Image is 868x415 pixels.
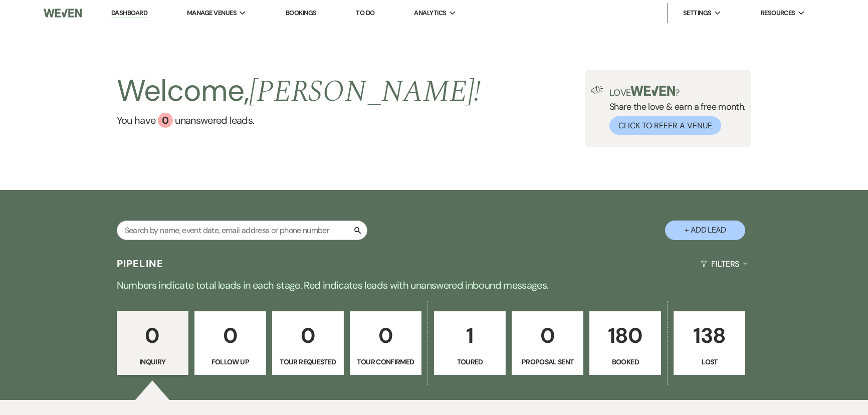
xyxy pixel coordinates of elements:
[158,113,173,128] div: 0
[630,86,675,96] img: weven-logo-green.svg
[117,70,481,113] h2: Welcome,
[350,311,421,375] a: 0Tour Confirmed
[117,221,367,240] input: Search by name, event date, email address or phone number
[286,9,317,17] a: Bookings
[603,86,746,135] div: Share the love & earn a free month.
[441,319,499,352] p: 1
[123,319,182,352] p: 0
[356,356,415,367] p: Tour Confirmed
[117,311,188,375] a: 0Inquiry
[44,3,82,24] img: Weven Logo
[761,8,795,18] span: Resources
[117,257,164,271] h3: Pipeline
[123,356,182,367] p: Inquiry
[73,277,795,293] p: Numbers indicate total leads in each stage. Red indicates leads with unanswered inbound messages.
[683,8,712,18] span: Settings
[279,319,337,352] p: 0
[697,251,751,277] button: Filters
[414,8,446,18] span: Analytics
[512,311,583,375] a: 0Proposal Sent
[434,311,506,375] a: 1Toured
[518,319,577,352] p: 0
[680,319,739,352] p: 138
[249,69,481,115] span: [PERSON_NAME] !
[201,319,260,352] p: 0
[596,319,655,352] p: 180
[591,86,603,94] img: loud-speaker-illustration.svg
[279,356,337,367] p: Tour Requested
[356,319,415,352] p: 0
[680,356,739,367] p: Lost
[194,311,266,375] a: 0Follow Up
[609,86,746,97] p: Love ?
[665,221,745,240] button: + Add Lead
[518,356,577,367] p: Proposal Sent
[272,311,344,375] a: 0Tour Requested
[609,116,721,135] button: Click to Refer a Venue
[674,311,745,375] a: 138Lost
[201,356,260,367] p: Follow Up
[187,8,237,18] span: Manage Venues
[117,113,481,128] a: You have 0 unanswered leads.
[589,311,661,375] a: 180Booked
[356,9,374,17] a: To Do
[441,356,499,367] p: Toured
[111,9,147,18] a: Dashboard
[596,356,655,367] p: Booked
